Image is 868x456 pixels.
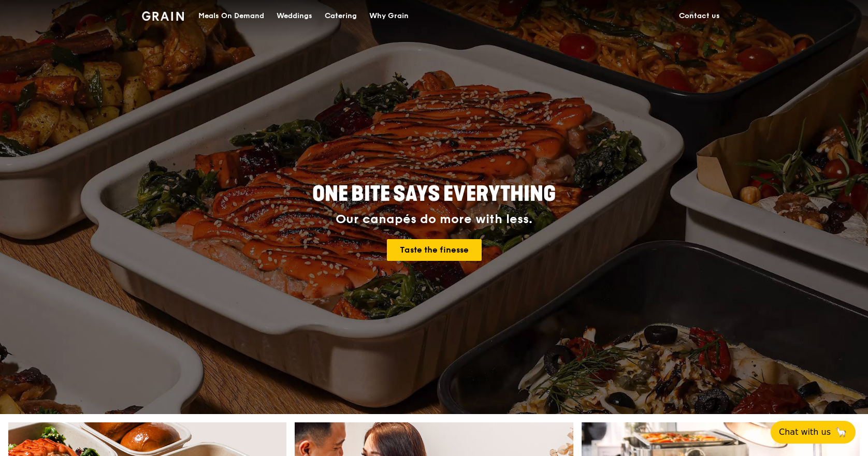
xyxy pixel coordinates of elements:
div: Our canapés do more with less. [248,212,620,227]
a: Why Grain [363,1,415,32]
span: ONE BITE SAYS EVERYTHING [312,182,556,207]
div: Why Grain [369,1,409,32]
div: Catering [325,1,357,32]
a: Catering [319,1,363,32]
span: Chat with us [779,426,831,438]
a: Taste the finesse [387,239,482,261]
div: Weddings [277,1,312,32]
button: Chat with us🦙 [771,421,856,444]
span: 🦙 [835,426,847,438]
img: Grain [142,11,184,21]
a: Contact us [673,1,726,32]
a: Weddings [270,1,319,32]
div: Meals On Demand [198,1,264,32]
